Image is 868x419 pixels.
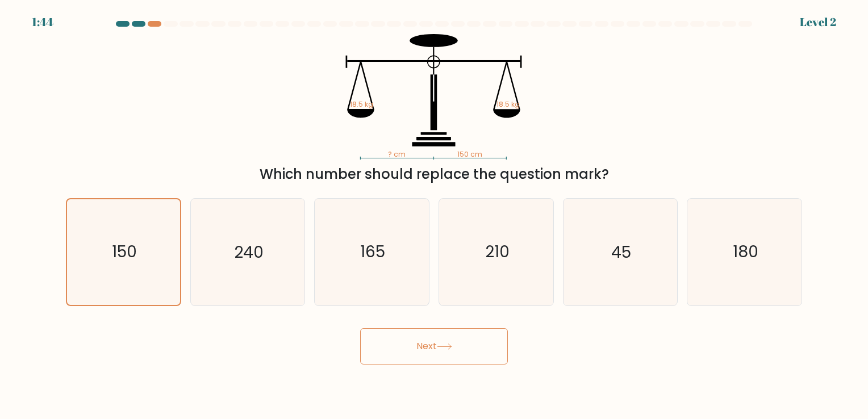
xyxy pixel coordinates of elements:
[733,241,758,263] text: 180
[496,99,520,109] tspan: 18.5 kg
[388,150,406,160] tspan: ? cm
[800,14,836,31] div: Level 2
[458,150,483,160] tspan: 150 cm
[485,241,510,263] text: 210
[32,14,53,31] div: 1:44
[112,241,137,263] text: 150
[350,99,373,109] tspan: 18.5 kg
[361,241,386,263] text: 165
[611,241,631,263] text: 45
[73,164,795,185] div: Which number should replace the question mark?
[360,328,508,364] button: Next
[234,241,264,263] text: 240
